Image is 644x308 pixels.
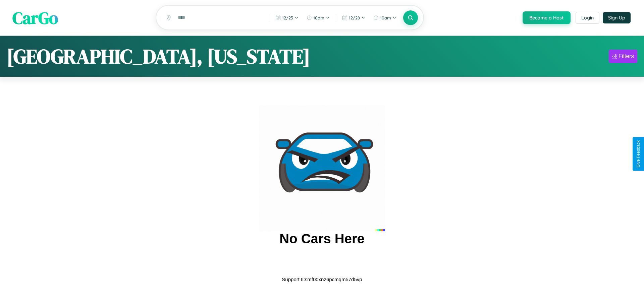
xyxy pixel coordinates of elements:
p: Support ID: mf00xnz6pcmqm57d5vp [282,275,362,284]
button: 10am [370,12,400,23]
h1: [GEOGRAPHIC_DATA], [US_STATE] [7,43,310,70]
button: Sign Up [603,12,631,23]
h2: No Cars Here [279,231,364,246]
button: 10am [303,12,333,23]
div: Filters [619,53,634,60]
button: Become a Host [523,11,571,24]
div: Give Feedback [636,140,641,168]
button: Login [576,12,599,24]
button: Filters [609,50,637,63]
button: 12/28 [339,12,369,23]
span: 10am [380,15,391,20]
span: 12 / 28 [349,15,360,20]
button: 12/23 [272,12,302,23]
span: CarGo [12,6,58,29]
span: 10am [313,15,324,20]
img: car [259,105,385,231]
span: 12 / 23 [282,15,293,20]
